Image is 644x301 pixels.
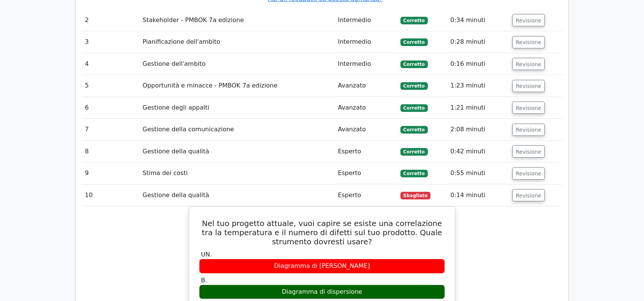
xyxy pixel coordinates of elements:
font: Avanzato [338,126,366,133]
font: Revisione [516,61,541,67]
font: Esperto [338,191,361,199]
font: Revisione [516,105,541,111]
font: Revisione [516,17,541,23]
font: 1:21 minuti [450,104,485,111]
font: Revisione [516,39,541,45]
font: Esperto [338,148,361,155]
font: 9 [85,169,89,177]
font: 0:55 minuti [450,169,485,177]
font: Corretto [403,18,425,23]
font: 0:28 minuti [450,38,485,45]
font: Corretto [403,105,425,111]
font: Avanzato [338,104,366,111]
font: Esperto [338,169,361,177]
font: 6 [85,104,89,111]
font: Revisione [516,170,541,177]
button: Revisione [512,145,545,158]
button: Revisione [512,189,545,201]
font: Nel tuo progetto attuale, vuoi capire se esiste una correlazione tra la temperatura e il numero d... [202,219,442,246]
font: Pianificazione dell'ambito [143,38,220,45]
button: Revisione [512,14,545,26]
font: Revisione [516,148,541,154]
button: Revisione [512,36,545,48]
font: Corretto [403,40,425,45]
font: Revisione [516,127,541,133]
font: 1:23 minuti [450,82,485,89]
font: B. [201,277,207,284]
font: UN. [201,251,212,258]
font: Gestione della qualità [143,191,209,199]
font: 0:34 minuti [450,16,485,24]
font: Avanzato [338,82,366,89]
font: Revisione [516,192,541,198]
font: Corretto [403,127,425,132]
font: Corretto [403,83,425,89]
button: Revisione [512,124,545,136]
font: Revisione [516,83,541,89]
button: Revisione [512,167,545,180]
font: 3 [85,38,89,45]
font: Diagramma di [PERSON_NAME] [274,262,370,269]
button: Revisione [512,58,545,70]
font: Gestione dell'ambito [143,60,206,67]
font: Opportunità e minacce - PMBOK 7a edizione [143,82,277,89]
font: Stima dei costi [143,169,188,177]
font: 2:08 minuti [450,126,485,133]
font: 5 [85,82,89,89]
font: Corretto [403,171,425,176]
font: Corretto [403,62,425,67]
font: Gestione della comunicazione [143,126,234,133]
button: Revisione [512,102,545,114]
font: 8 [85,148,89,155]
font: Corretto [403,149,425,154]
button: Revisione [512,80,545,92]
font: Intermedio [338,60,371,67]
font: Gestione della qualità [143,148,209,155]
font: Diagramma di dispersione [282,288,362,295]
font: Intermedio [338,38,371,45]
font: Gestione degli appalti [143,104,209,111]
font: 4 [85,60,89,67]
font: 2 [85,16,89,24]
font: Stakeholder - PMBOK 7a edizione [143,16,244,24]
font: 0:42 minuti [450,148,485,155]
font: 10 [85,191,92,199]
font: 7 [85,126,89,133]
font: Intermedio [338,16,371,24]
font: 0:14 minuti [450,191,485,199]
font: 0:16 minuti [450,60,485,67]
font: Sbagliato [403,193,427,198]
